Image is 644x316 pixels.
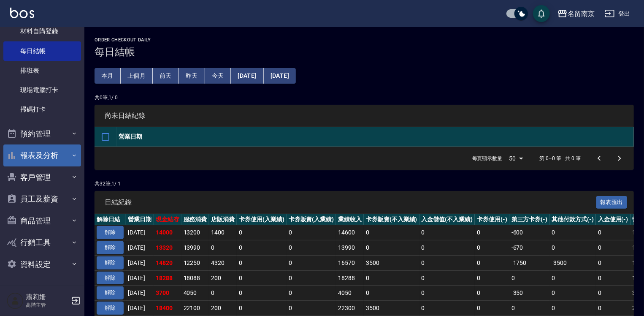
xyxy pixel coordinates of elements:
[419,225,475,240] td: 0
[596,198,628,206] a: 報表匯出
[287,270,336,286] td: 0
[105,198,596,207] span: 日結紀錄
[264,68,296,84] button: [DATE]
[95,214,126,225] th: 解除日結
[549,240,596,256] td: 0
[126,240,154,256] td: [DATE]
[95,68,121,84] button: 本月
[596,286,630,301] td: 0
[554,5,598,22] button: 名留南京
[116,127,634,147] th: 營業日期
[475,225,509,240] td: 0
[26,301,69,309] p: 高階主管
[3,144,81,166] button: 報表及分析
[596,225,630,240] td: 0
[209,255,237,270] td: 4320
[568,8,595,19] div: 名留南京
[475,301,509,316] td: 0
[549,214,596,225] th: 其他付款方式(-)
[419,240,475,256] td: 0
[154,214,181,225] th: 現金結存
[475,286,509,301] td: 0
[509,214,550,225] th: 第三方卡券(-)
[549,255,596,270] td: -3500
[364,214,419,225] th: 卡券販賣(不入業績)
[95,46,634,58] h3: 每日結帳
[209,225,237,240] td: 1400
[3,41,81,61] a: 每日結帳
[181,270,209,286] td: 18088
[237,270,287,286] td: 0
[126,225,154,240] td: [DATE]
[509,240,550,256] td: -670
[3,61,81,80] a: 排班表
[419,301,475,316] td: 0
[287,240,336,256] td: 0
[533,5,550,22] button: save
[336,225,364,240] td: 14600
[596,214,630,225] th: 入金使用(-)
[419,214,475,225] th: 入金儲值(不入業績)
[549,225,596,240] td: 0
[549,270,596,286] td: 0
[97,272,124,285] button: 解除
[154,225,181,240] td: 14000
[596,270,630,286] td: 0
[287,214,336,225] th: 卡券販賣(入業績)
[3,232,81,253] button: 行銷工具
[237,255,287,270] td: 0
[209,286,237,301] td: 0
[364,255,419,270] td: 3500
[287,225,336,240] td: 0
[364,270,419,286] td: 0
[126,301,154,316] td: [DATE]
[231,68,263,84] button: [DATE]
[205,68,231,84] button: 今天
[181,240,209,256] td: 13990
[179,68,205,84] button: 昨天
[3,253,81,275] button: 資料設定
[3,210,81,232] button: 商品管理
[472,155,503,162] p: 每頁顯示數量
[181,286,209,301] td: 4050
[336,214,364,225] th: 業績收入
[121,68,153,84] button: 上個月
[336,270,364,286] td: 18288
[154,301,181,316] td: 18400
[509,255,550,270] td: -1750
[364,225,419,240] td: 0
[475,270,509,286] td: 0
[3,80,81,100] a: 現場電腦打卡
[364,286,419,301] td: 0
[287,301,336,316] td: 0
[209,301,237,316] td: 200
[95,37,634,43] h2: Order checkout daily
[475,255,509,270] td: 0
[336,301,364,316] td: 22300
[419,286,475,301] td: 0
[336,286,364,301] td: 4050
[181,255,209,270] td: 12250
[419,270,475,286] td: 0
[475,240,509,256] td: 0
[95,94,634,101] p: 共 0 筆, 1 / 0
[3,123,81,145] button: 預約管理
[105,112,624,120] span: 尚未日結紀錄
[126,214,154,225] th: 營業日期
[506,147,526,170] div: 50
[596,301,630,316] td: 0
[549,286,596,301] td: 0
[336,255,364,270] td: 16570
[181,225,209,240] td: 13200
[596,196,628,209] button: 報表匯出
[601,6,634,22] button: 登出
[10,8,34,18] img: Logo
[364,301,419,316] td: 3500
[475,214,509,225] th: 卡券使用(-)
[509,286,550,301] td: -350
[237,225,287,240] td: 0
[364,240,419,256] td: 0
[3,22,81,41] a: 材料自購登錄
[540,155,581,162] p: 第 0–0 筆 共 0 筆
[97,226,124,239] button: 解除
